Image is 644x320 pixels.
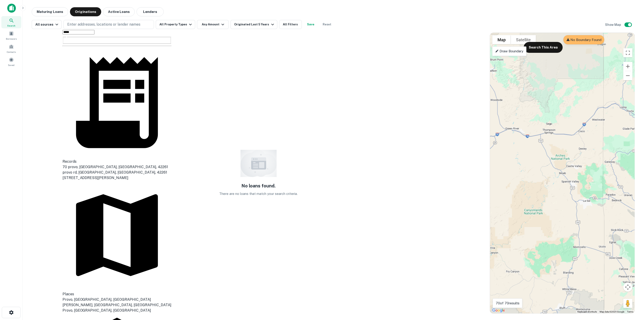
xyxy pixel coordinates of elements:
span: Saved [8,63,15,67]
div: provo rd, [GEOGRAPHIC_DATA], [GEOGRAPHIC_DATA], 42261 [62,170,172,175]
p: Enter addresses, locations or lender names [67,22,140,27]
p: Draw Boundary [495,48,524,54]
a: Search [1,16,21,28]
iframe: Chat Widget [621,284,644,305]
button: Search This Area [524,42,563,53]
a: Open this area in Google Maps (opens a new window) [491,308,506,313]
div: 70 provo, [GEOGRAPHIC_DATA], [GEOGRAPHIC_DATA], 42261 [62,164,172,170]
p: 70 of 70 results [496,301,519,306]
button: Save your search to get updates of matches that match your search criteria. [304,20,318,29]
div: All sources [35,22,60,27]
a: Terms (opens in new tab) [627,310,633,313]
div: Provo, [GEOGRAPHIC_DATA], [GEOGRAPHIC_DATA] [62,297,172,302]
button: Show satellite imagery [511,35,536,44]
div: Provo, [GEOGRAPHIC_DATA], [GEOGRAPHIC_DATA] [62,308,172,313]
img: empty content [240,150,277,177]
p: There are no loans that match your search criteria. [219,191,298,196]
div: [PERSON_NAME], [GEOGRAPHIC_DATA], [GEOGRAPHIC_DATA] [62,302,172,308]
button: Enter addresses, locations or lender names [63,20,154,29]
a: Saved [1,56,21,68]
button: Keyboard shortcuts [577,310,597,313]
button: Zoom out [623,71,632,80]
button: Lenders [137,7,164,16]
a: Contacts [1,42,21,55]
span: Map data ©2025 Google [600,310,624,313]
button: Originations [70,7,101,16]
div: Originated Last 5 Years [234,22,275,27]
button: Any Amount [197,20,229,29]
a: Borrowers [1,29,21,41]
div: [STREET_ADDRESS][PERSON_NAME] [62,175,172,180]
button: Map camera controls [623,283,632,292]
div: 0 0 [490,33,635,313]
button: All sources [32,20,62,29]
button: All Property Types [156,20,195,29]
button: Zoom in [623,62,632,71]
h6: Show Map [605,22,622,27]
button: Reset [320,20,334,29]
p: No Boundary Found [566,37,601,43]
span: Search [7,24,15,27]
button: Maturing Loans [32,7,68,16]
button: All Filters [279,20,302,29]
h5: No loans found. [241,182,276,189]
span: Contacts [7,50,16,54]
button: Originated Last 5 Years [231,20,277,29]
span: Records [62,159,77,163]
button: Toggle fullscreen view [623,48,632,57]
img: Google [491,308,506,313]
button: Show street map [492,35,511,44]
span: Places [62,292,74,296]
button: Active Loans [103,7,135,16]
img: capitalize-icon.png [7,4,16,13]
span: Borrowers [6,37,17,41]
